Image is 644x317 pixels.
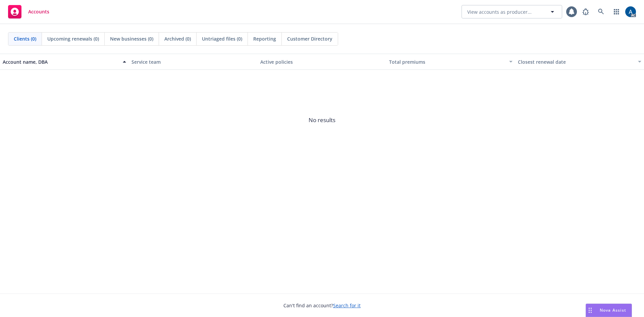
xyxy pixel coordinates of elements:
a: Search [594,5,608,18]
img: photo [625,6,636,17]
button: Closest renewal date [515,54,644,70]
span: Untriaged files (0) [202,35,242,42]
button: Nova Assist [586,304,632,317]
span: Clients (0) [14,35,36,42]
button: View accounts as producer... [462,5,562,18]
a: Switch app [610,5,623,18]
span: View accounts as producer... [467,8,532,15]
a: Report a Bug [579,5,592,18]
span: Upcoming renewals (0) [47,35,99,42]
span: New businesses (0) [110,35,153,42]
div: Service team [131,58,255,65]
a: Accounts [5,2,52,21]
span: Archived (0) [164,35,191,42]
span: Nova Assist [600,307,626,313]
button: Service team [129,54,258,70]
span: Customer Directory [287,35,332,42]
span: Can't find an account? [283,302,361,309]
button: Active policies [258,54,386,70]
span: Accounts [28,9,49,14]
button: Total premiums [386,54,515,70]
div: Total premiums [389,58,505,65]
div: Account name, DBA [3,58,119,65]
div: Closest renewal date [518,58,634,65]
div: Active policies [260,58,384,65]
span: Reporting [253,35,276,42]
a: Search for it [333,302,361,309]
div: Drag to move [586,304,594,317]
